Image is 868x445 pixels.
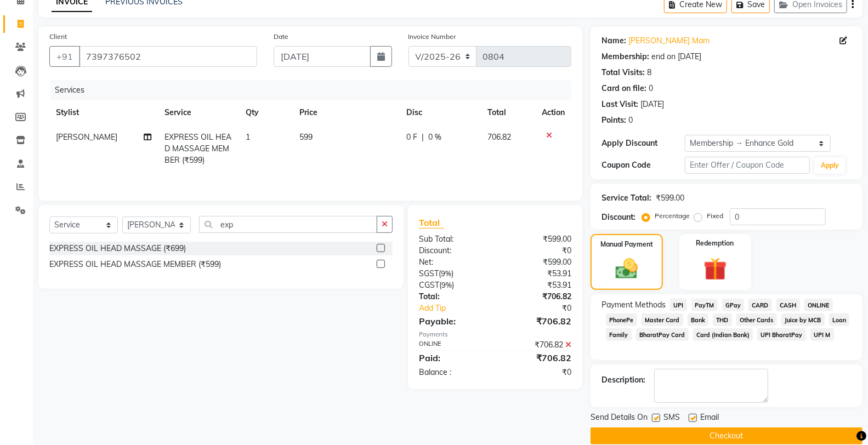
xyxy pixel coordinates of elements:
span: 0 % [429,132,442,143]
div: 0 [628,115,633,126]
div: 8 [647,67,651,78]
span: SGST [419,269,439,278]
div: Apply Discount [602,138,685,149]
div: Description: [602,374,645,386]
div: Points: [602,115,626,126]
img: _gift.svg [696,255,734,283]
div: Balance : [411,367,495,378]
span: CASH [776,299,800,311]
div: ₹599.00 [656,192,684,204]
label: Date [274,32,288,42]
span: 9% [441,269,451,278]
th: Price [293,100,400,125]
div: ₹0 [495,367,580,378]
span: BharatPay Card [636,328,689,341]
span: CARD [748,299,772,311]
div: Coupon Code [602,159,685,171]
button: +91 [49,46,80,67]
label: Invoice Number [409,32,456,42]
th: Service [158,100,239,125]
span: Email [700,412,719,425]
span: Juice by MCB [781,313,825,326]
span: 599 [299,132,313,142]
span: 0 F [407,132,418,143]
a: Add Tip [411,303,509,314]
span: Master Card [642,313,683,326]
div: ₹599.00 [495,233,580,245]
label: Fixed [707,211,723,221]
span: | [422,132,424,143]
span: 1 [246,132,250,142]
span: THD [713,313,732,326]
div: EXPRESS OIL HEAD MASSAGE (₹699) [49,243,186,254]
th: Total [481,100,535,125]
th: Disc [400,100,481,125]
span: SMS [663,412,680,425]
div: Paid: [411,351,495,364]
th: Action [535,100,571,125]
div: Services [50,80,580,100]
div: Card on file: [602,83,646,94]
div: ₹706.82 [495,291,580,303]
span: ONLINE [804,299,833,311]
div: ₹706.82 [495,351,580,364]
span: PhonePe [606,313,637,326]
span: [PERSON_NAME] [56,132,117,142]
div: ( ) [411,268,495,279]
input: Search by Name/Mobile/Email/Code [79,46,257,67]
button: Apply [814,157,846,174]
div: ₹53.91 [495,268,580,279]
div: Total Visits: [602,67,645,78]
div: ₹706.82 [495,315,580,328]
div: Service Total: [602,192,651,204]
span: Loan [829,313,850,326]
input: Search or Scan [199,216,377,233]
div: ( ) [411,279,495,291]
a: [PERSON_NAME] Mam [628,35,710,47]
span: GPay [722,299,745,311]
div: Total: [411,291,495,303]
div: ONLINE [411,339,495,351]
label: Client [49,32,67,42]
div: end on [DATE] [651,51,701,62]
span: UPI BharatPay [757,328,806,341]
span: Total [419,217,444,229]
div: Membership: [602,51,649,62]
span: Family [606,328,632,341]
img: _cash.svg [609,256,645,282]
div: Last Visit: [602,99,638,110]
div: Payments [419,330,571,339]
div: Discount: [411,245,495,256]
span: 9% [441,281,452,289]
span: CGST [419,280,439,290]
button: Checkout [591,427,863,444]
span: UPI M [810,328,834,341]
label: Redemption [696,238,734,248]
div: [DATE] [640,99,664,110]
span: Payment Methods [602,299,666,311]
span: UPI [670,299,687,311]
div: Sub Total: [411,233,495,245]
div: ₹599.00 [495,256,580,268]
div: ₹0 [509,303,580,314]
th: Stylist [49,100,158,125]
span: Bank [688,313,709,326]
div: Payable: [411,315,495,328]
span: EXPRESS OIL HEAD MASSAGE MEMBER (₹599) [164,132,231,165]
span: 706.82 [487,132,511,142]
span: Other Cards [736,313,777,326]
div: Name: [602,35,626,47]
span: Card (Indian Bank) [693,328,753,341]
div: Discount: [602,212,636,223]
span: PayTM [691,299,718,311]
label: Manual Payment [600,239,653,249]
div: EXPRESS OIL HEAD MASSAGE MEMBER (₹599) [49,259,221,270]
input: Enter Offer / Coupon Code [685,157,810,174]
div: 0 [649,83,653,94]
div: ₹0 [495,245,580,256]
div: ₹53.91 [495,279,580,291]
th: Qty [239,100,293,125]
div: ₹706.82 [495,339,580,351]
span: Send Details On [591,412,648,425]
div: Net: [411,256,495,268]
